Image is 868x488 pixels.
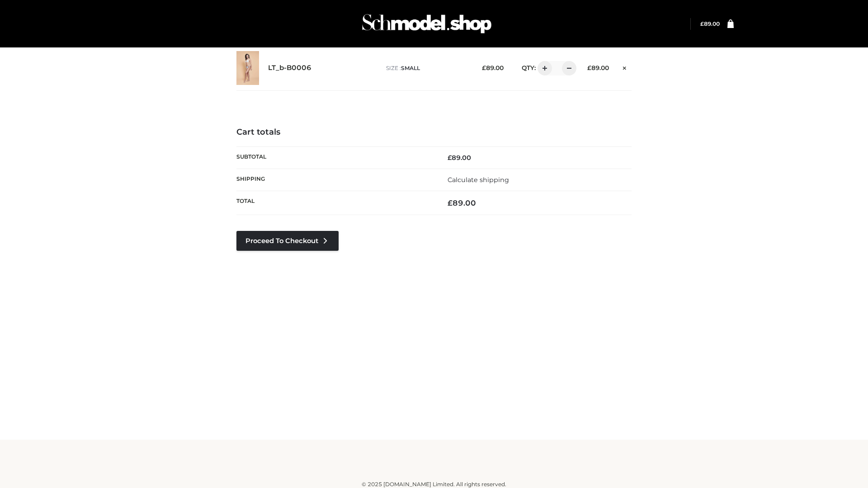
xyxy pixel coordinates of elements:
h4: Cart totals [236,127,632,137]
span: £ [482,64,486,71]
span: £ [587,64,591,71]
bdi: 89.00 [448,154,471,162]
a: LT_b-B0006 [268,64,311,72]
bdi: 89.00 [587,64,609,71]
a: Proceed to Checkout [236,231,339,251]
bdi: 89.00 [700,20,720,27]
a: Calculate shipping [448,176,509,184]
a: Remove this item [618,61,632,73]
th: Total [236,191,434,215]
span: £ [448,154,452,162]
span: £ [700,20,704,27]
div: QTY: [513,61,573,75]
img: Schmodel Admin 964 [359,6,495,42]
th: Subtotal [236,146,434,169]
bdi: 89.00 [482,64,504,71]
bdi: 89.00 [448,198,476,207]
th: Shipping [236,169,434,191]
p: size : [386,64,468,72]
img: LT_b-B0006 - SMALL [236,51,259,85]
span: SMALL [401,65,420,71]
a: £89.00 [700,20,720,27]
span: £ [448,198,453,207]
